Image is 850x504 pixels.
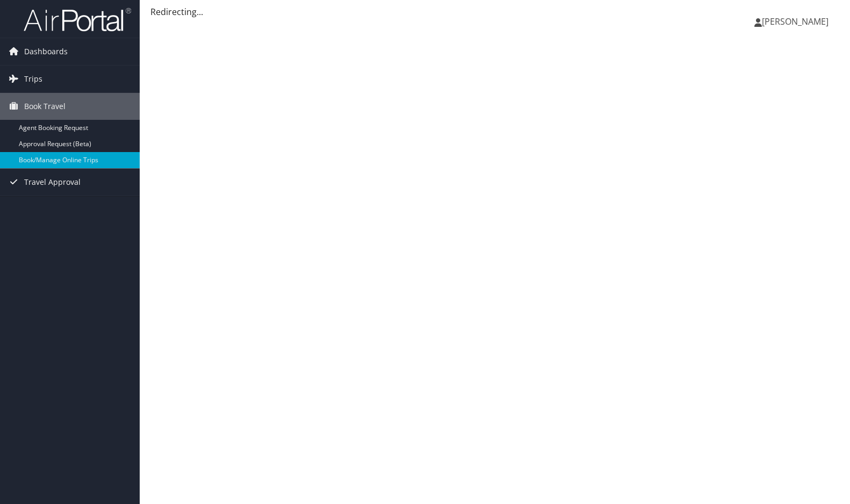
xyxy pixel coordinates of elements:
[754,5,839,38] a: [PERSON_NAME]
[24,93,66,120] span: Book Travel
[24,66,42,92] span: Trips
[762,16,829,27] span: [PERSON_NAME]
[24,169,81,196] span: Travel Approval
[24,38,68,65] span: Dashboards
[24,7,131,32] img: airportal-logo.png
[150,5,839,18] div: Redirecting...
